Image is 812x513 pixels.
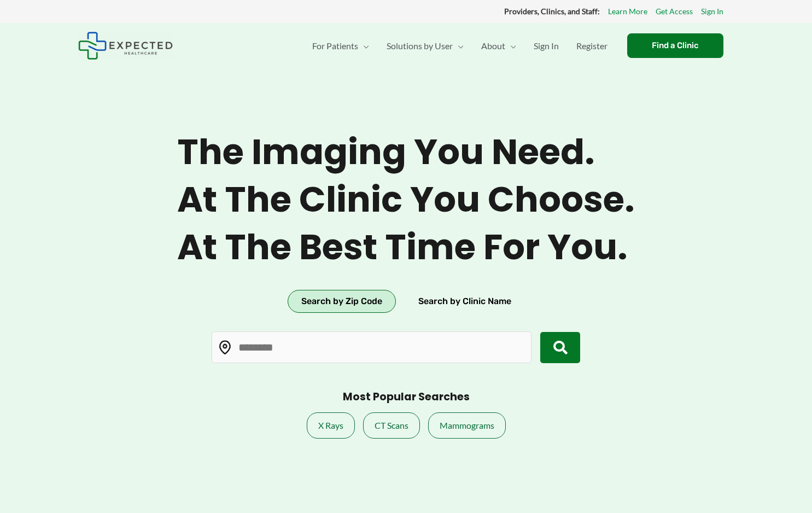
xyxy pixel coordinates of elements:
[312,27,358,65] span: For Patients
[525,27,568,65] a: Sign In
[453,27,464,65] span: Menu Toggle
[177,131,635,173] span: The imaging you need.
[472,27,525,65] a: AboutMenu Toggle
[177,226,635,269] span: At the best time for you.
[576,27,607,65] span: Register
[505,27,516,65] span: Menu Toggle
[78,32,173,60] img: Expected Healthcare Logo - side, dark font, small
[177,179,635,221] span: At the clinic you choose.
[608,4,647,19] a: Learn More
[363,412,420,439] a: CT Scans
[218,341,232,355] img: Location pin
[627,33,723,58] a: Find a Clinic
[656,4,693,19] a: Get Access
[701,4,723,19] a: Sign In
[405,290,525,313] button: Search by Clinic Name
[481,27,505,65] span: About
[428,412,506,439] a: Mammograms
[387,27,453,65] span: Solutions by User
[307,412,355,439] a: X Rays
[343,390,470,404] h3: Most Popular Searches
[378,27,472,65] a: Solutions by UserMenu Toggle
[303,27,616,65] nav: Primary Site Navigation
[534,27,559,65] span: Sign In
[504,7,600,16] strong: Providers, Clinics, and Staff:
[358,27,369,65] span: Menu Toggle
[568,27,616,65] a: Register
[288,290,396,313] button: Search by Zip Code
[303,27,378,65] a: For PatientsMenu Toggle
